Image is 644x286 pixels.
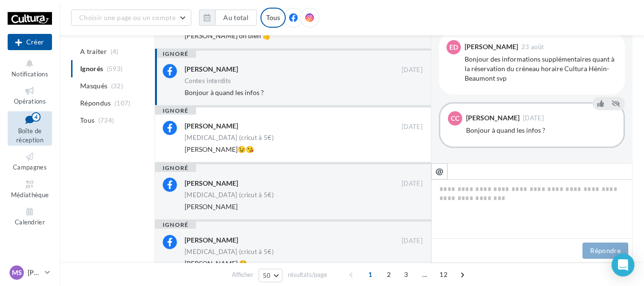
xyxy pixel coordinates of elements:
[523,115,544,121] span: [DATE]
[465,54,617,83] div: Bonjour des informations supplémentaires quant à la réservation du créneau horaire Cultura Hénin-...
[185,78,231,84] div: Contes interdits
[185,249,274,255] div: [MEDICAL_DATA] (cricut à 5€)
[185,88,264,96] span: Bonjour à quand les infos ?
[449,42,458,52] span: ED
[199,10,257,26] button: Au total
[8,34,52,50] div: Nouvelle campagne
[12,268,22,277] span: MS
[155,164,196,172] div: ignoré
[185,64,238,74] div: [PERSON_NAME]
[80,47,107,56] span: A traiter
[431,163,447,180] button: @
[16,127,43,144] span: Boîte de réception
[8,264,52,282] a: MS [PERSON_NAME]
[185,179,238,188] div: [PERSON_NAME]
[363,267,378,282] span: 1
[8,34,52,50] button: Créer
[436,167,444,175] i: @
[13,163,47,171] span: Campagnes
[185,202,238,211] span: [PERSON_NAME]
[417,267,432,282] span: ...
[14,97,46,105] span: Opérations
[521,44,544,50] span: 23 août
[185,192,274,198] div: [MEDICAL_DATA] (cricut à 5€)
[98,117,114,124] span: (734)
[402,123,423,131] span: [DATE]
[263,272,271,279] span: 50
[111,48,119,55] span: (4)
[402,66,423,74] span: [DATE]
[155,50,196,58] div: ignoré
[11,70,48,78] span: Notifications
[381,267,396,282] span: 2
[185,135,274,141] div: [MEDICAL_DATA] (cricut à 5€)
[8,204,52,228] a: Calendrier
[185,235,238,245] div: [PERSON_NAME]
[8,111,52,146] a: Boîte de réception4
[185,145,254,153] span: [PERSON_NAME]😉😘
[232,270,253,279] span: Afficher
[402,180,423,188] span: [DATE]
[185,259,247,267] span: [PERSON_NAME] ☺️
[114,99,131,107] span: (107)
[80,116,94,125] span: Tous
[8,149,52,173] a: Campagnes
[465,43,518,50] div: [PERSON_NAME]
[260,8,286,28] div: Tous
[402,237,423,245] span: [DATE]
[80,81,107,91] span: Masqués
[11,191,49,199] span: Médiathèque
[111,82,123,90] span: (32)
[71,10,191,26] button: Choisir une page ou un compte
[185,32,270,40] span: [PERSON_NAME] oh bien 👍
[80,98,111,108] span: Répondus
[15,218,45,226] span: Calendrier
[436,267,451,282] span: 12
[398,267,414,282] span: 3
[466,126,616,135] div: Bonjour à quand les infos ?
[582,243,628,259] button: Répondre
[28,268,41,277] p: [PERSON_NAME]
[8,84,52,107] a: Opérations
[155,107,196,115] div: ignoré
[79,13,176,21] span: Choisir une page ou un compte
[155,221,196,229] div: ignoré
[612,254,634,276] div: Open Intercom Messenger
[185,121,238,131] div: [PERSON_NAME]
[466,115,519,121] div: [PERSON_NAME]
[8,177,52,201] a: Médiathèque
[8,56,52,80] button: Notifications
[451,114,459,123] span: CC
[31,112,41,122] div: 4
[288,270,327,279] span: résultats/page
[259,269,283,282] button: 50
[215,10,257,26] button: Au total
